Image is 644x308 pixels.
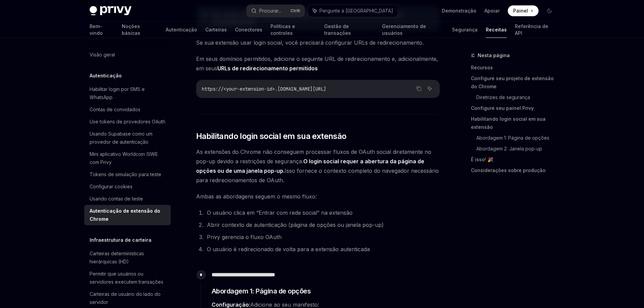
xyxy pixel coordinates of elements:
a: Receitas [486,22,507,38]
font: Habilitando login social em sua extensão [196,131,347,141]
font: Adicione ao seu manifesto: [250,301,319,308]
font: Abrir contexto de autenticação (página de opções ou janela pop-up) [207,221,384,228]
a: Usando contas de teste [84,193,171,205]
font: Em seus domínios permitidos, adicione o seguinte URL de redirecionamento e, adicionalmente, em seus [196,55,438,72]
font: Abordagem 1: Página de opções [212,287,311,295]
font: Pergunte à [GEOGRAPHIC_DATA] [319,8,393,14]
button: Alternar modo escuro [544,5,555,16]
font: Autenticação [166,27,197,32]
a: Habilitar login por SMS e WhatsApp [84,83,171,103]
a: Configure seu projeto de extensão do Chrome [471,73,560,92]
font: O login social requer a abertura da página de opções ou de uma janela pop-up. [196,158,424,174]
a: Habilitando login social em sua extensão [471,114,560,133]
font: O usuário é redirecionado de volta para a extensão autenticada [207,246,370,253]
font: Painel [513,8,528,14]
a: Segurança [452,22,478,38]
font: Se sua extensão usar login social, você precisará configurar URLs de redirecionamento. [196,39,424,46]
font: Noções básicas [122,23,140,36]
a: Demonstração [442,7,476,14]
a: Configurar cookies [84,181,171,193]
font: Configurar cookies [90,184,133,189]
font: Configure seu painel Privy [471,105,534,111]
a: É isso! 🎉 [471,154,560,165]
font: Tokens de simulação para teste [90,171,161,177]
font: URLs de redirecionamento permitidos [217,65,318,72]
font: Contas de convidados [90,106,140,112]
font: Habilitando login social em sua extensão [471,116,546,130]
font: Procurar... [259,8,281,14]
font: Habilitar login por SMS e WhatsApp [90,86,145,100]
font: Gerenciamento de usuários [382,23,426,36]
font: Referência de API [515,23,548,36]
span: https://<your-extension-id>.[DOMAIN_NAME][URL] [202,86,326,92]
a: Autenticação de extensão do Chrome [84,205,171,225]
a: Permitir que usuários ou servidores executem transações [84,268,171,288]
img: logotipo escuro [90,6,132,16]
a: Carteiras [205,22,227,38]
font: Use tokens de provedores OAuth [90,119,165,124]
font: Bem-vindo [90,23,103,36]
font: Carteiras determinísticas hierárquicas (HD) [90,251,144,264]
font: Conectores [235,27,262,32]
a: Abordagem 1: Página de opções [476,133,560,143]
a: Bem-vindo [90,22,114,38]
a: Contas de convidados [84,103,171,116]
font: As extensões do Chrome não conseguem processar fluxos de OAuth social diretamente no pop-up devid... [196,148,431,165]
font: Políticas e controles [270,23,295,36]
a: Abordagem 2: Janela pop-up [476,143,560,154]
a: Tokens de simulação para teste [84,168,171,181]
a: Autenticação [166,22,197,38]
a: Recursos [471,62,560,73]
font: Recursos [471,65,493,70]
font: Isso fornece o contexto completo do navegador necessário para redirecionamentos de OAuth. [196,167,439,184]
font: Nesta página [478,52,510,58]
font: Configure seu projeto de extensão do Chrome [471,75,554,89]
font: Visão geral [90,52,115,57]
font: Receitas [486,27,507,32]
a: Configure seu painel Privy [471,103,560,114]
font: Apoiar [484,8,500,14]
a: Referência de API [515,22,555,38]
font: Ctrl [290,8,297,13]
a: Noções básicas [122,22,158,38]
button: Procurar...CtrlK [246,5,305,17]
a: Apoiar [484,7,500,14]
font: Configuração: [212,301,250,308]
font: Usando Supabase como um provedor de autenticação [90,131,152,145]
button: Copie o conteúdo do bloco de código [414,84,423,93]
font: Considerações sobre produção [471,167,546,173]
font: Privy gerencia o fluxo OAuth [207,234,282,240]
a: Painel [508,5,539,16]
font: Abordagem 2: Janela pop-up [476,146,542,151]
font: Autenticação [90,73,122,78]
font: Abordagem 1: Página de opções [476,135,549,141]
font: Diretrizes de segurança [476,94,530,100]
a: Considerações sobre produção [471,165,560,176]
font: O usuário clica em “Entrar com rede social” na extensão [207,209,353,216]
a: Use tokens de provedores OAuth [84,116,171,128]
font: Segurança [452,27,478,32]
font: K [297,8,301,13]
font: Permitir que usuários ou servidores executem transações [90,271,163,285]
a: Gestão de transações [324,22,374,38]
font: Carteiras de usuário do lado do servidor [90,291,161,305]
font: Gestão de transações [324,23,351,36]
a: Visão geral [84,49,171,61]
a: Carteiras determinísticas hierárquicas (HD) [84,247,171,268]
font: Demonstração [442,8,476,14]
font: Ambas as abordagens seguem o mesmo fluxo: [196,193,317,200]
a: Gerenciamento de usuários [382,22,444,38]
font: Autenticação de extensão do Chrome [90,208,160,222]
font: Usando contas de teste [90,196,143,202]
a: URLs de redirecionamento permitidos [217,65,318,72]
button: Pergunte à [GEOGRAPHIC_DATA] [308,5,398,17]
a: Usando Supabase como um provedor de autenticação [84,128,171,148]
font: Carteiras [205,27,227,32]
font: Mini aplicativo Worldcoin SIWE com Privy [90,151,158,165]
a: Políticas e controles [270,22,316,38]
a: Diretrizes de segurança [476,92,560,103]
font: Infraestrutura de carteira [90,237,151,243]
a: Conectores [235,22,262,38]
a: Mini aplicativo Worldcoin SIWE com Privy [84,148,171,168]
font: É isso! 🎉 [471,157,493,162]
